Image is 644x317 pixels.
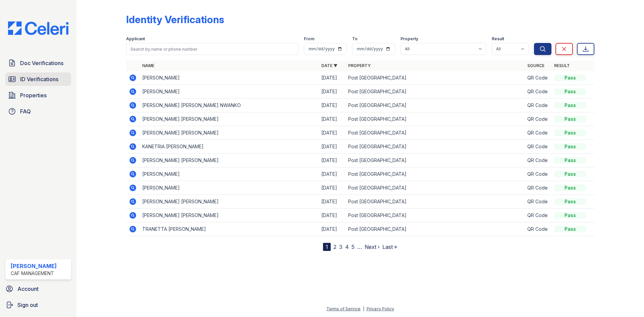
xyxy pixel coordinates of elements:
[140,181,319,195] td: [PERSON_NAME]
[525,195,551,209] td: QR Code
[345,154,525,167] td: Post [GEOGRAPHIC_DATA]
[5,105,71,118] a: FAQ
[525,112,551,126] td: QR Code
[554,74,586,81] div: Pass
[554,88,586,95] div: Pass
[345,140,525,154] td: Post [GEOGRAPHIC_DATA]
[348,63,371,68] a: Property
[367,306,394,311] a: Privacy Policy
[140,112,319,126] td: [PERSON_NAME] [PERSON_NAME]
[319,140,345,154] td: [DATE]
[319,112,345,126] td: [DATE]
[400,36,418,42] label: Property
[492,36,504,42] label: Result
[319,99,345,112] td: [DATE]
[20,59,63,67] span: Doc Verifications
[323,243,331,251] div: 1
[3,298,74,312] a: Sign out
[345,209,525,222] td: Post [GEOGRAPHIC_DATA]
[554,184,586,191] div: Pass
[140,140,319,154] td: KANETRIA [PERSON_NAME]
[554,129,586,136] div: Pass
[140,167,319,181] td: [PERSON_NAME]
[5,56,71,70] a: Doc Verifications
[345,126,525,140] td: Post [GEOGRAPHIC_DATA]
[554,198,586,205] div: Pass
[554,116,586,122] div: Pass
[140,222,319,236] td: TRANETTA [PERSON_NAME]
[20,91,47,99] span: Properties
[525,85,551,99] td: QR Code
[345,71,525,85] td: Post [GEOGRAPHIC_DATA]
[140,99,319,112] td: [PERSON_NAME] [PERSON_NAME] NWANKO
[126,36,145,42] label: Applicant
[525,181,551,195] td: QR Code
[140,195,319,209] td: [PERSON_NAME] [PERSON_NAME]
[554,226,586,232] div: Pass
[525,140,551,154] td: QR Code
[142,63,154,68] a: Name
[345,112,525,126] td: Post [GEOGRAPHIC_DATA]
[17,285,39,293] span: Account
[304,36,314,42] label: From
[319,195,345,209] td: [DATE]
[126,43,299,55] input: Search by name or phone number
[382,244,397,250] a: Last »
[321,63,337,68] a: Date ▼
[319,181,345,195] td: [DATE]
[554,102,586,109] div: Pass
[126,13,224,25] div: Identity Verifications
[554,63,570,68] a: Result
[140,154,319,167] td: [PERSON_NAME] [PERSON_NAME]
[339,244,342,250] a: 3
[140,71,319,85] td: [PERSON_NAME]
[345,195,525,209] td: Post [GEOGRAPHIC_DATA]
[525,222,551,236] td: QR Code
[333,244,336,250] a: 2
[3,282,74,296] a: Account
[357,243,362,251] span: …
[345,222,525,236] td: Post [GEOGRAPHIC_DATA]
[352,36,358,42] label: To
[319,209,345,222] td: [DATE]
[527,63,544,68] a: Source
[319,126,345,140] td: [DATE]
[345,99,525,112] td: Post [GEOGRAPHIC_DATA]
[363,306,364,311] div: |
[17,301,38,309] span: Sign out
[319,85,345,99] td: [DATE]
[3,21,74,35] img: CE_Logo_Blue-a8612792a0a2168367f1c8372b55b34899dd931a85d93a1a3d3e32e68fde9ad4.png
[345,85,525,99] td: Post [GEOGRAPHIC_DATA]
[345,181,525,195] td: Post [GEOGRAPHIC_DATA]
[554,171,586,177] div: Pass
[319,167,345,181] td: [DATE]
[20,75,58,83] span: ID Verifications
[11,270,57,277] div: CAF Management
[5,89,71,102] a: Properties
[345,167,525,181] td: Post [GEOGRAPHIC_DATA]
[554,212,586,219] div: Pass
[345,244,349,250] a: 4
[20,107,31,115] span: FAQ
[5,72,71,86] a: ID Verifications
[525,126,551,140] td: QR Code
[140,85,319,99] td: [PERSON_NAME]
[319,222,345,236] td: [DATE]
[326,306,361,311] a: Terms of Service
[319,154,345,167] td: [DATE]
[140,209,319,222] td: [PERSON_NAME] [PERSON_NAME]
[525,167,551,181] td: QR Code
[554,143,586,150] div: Pass
[365,244,380,250] a: Next ›
[140,126,319,140] td: [PERSON_NAME] [PERSON_NAME]
[525,209,551,222] td: QR Code
[525,71,551,85] td: QR Code
[352,244,355,250] a: 5
[554,157,586,164] div: Pass
[525,154,551,167] td: QR Code
[11,262,57,270] div: [PERSON_NAME]
[319,71,345,85] td: [DATE]
[525,99,551,112] td: QR Code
